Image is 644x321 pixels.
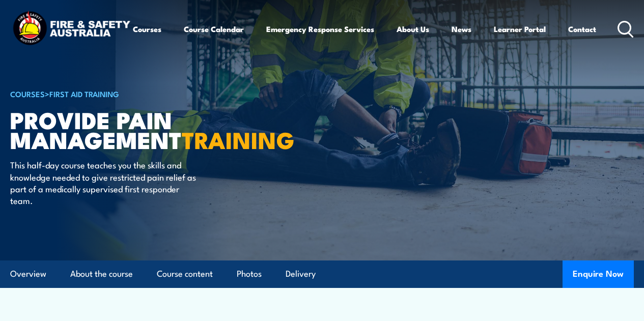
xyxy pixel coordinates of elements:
[568,17,596,41] a: Contact
[10,260,46,287] a: Overview
[286,260,316,287] a: Delivery
[237,260,262,287] a: Photos
[49,88,119,99] a: First Aid Training
[133,17,161,41] a: Courses
[494,17,546,41] a: Learner Portal
[10,159,196,207] p: This half-day course teaches you the skills and knowledge needed to give restricted pain relief a...
[70,260,133,287] a: About the course
[182,122,295,157] strong: TRAINING
[10,109,262,149] h1: Provide Pain Management
[10,88,45,99] a: COURSES
[157,260,213,287] a: Course content
[563,260,634,288] button: Enquire Now
[266,17,374,41] a: Emergency Response Services
[452,17,471,41] a: News
[184,17,244,41] a: Course Calendar
[10,87,262,100] h6: >
[397,17,429,41] a: About Us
